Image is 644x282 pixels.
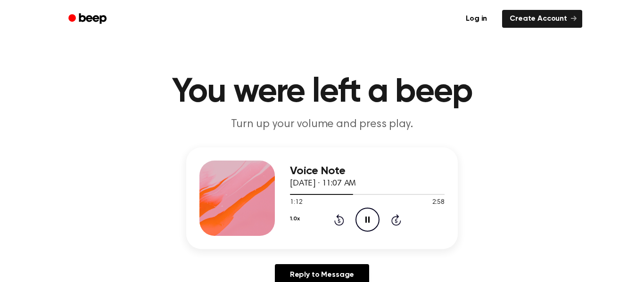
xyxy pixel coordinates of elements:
span: 2:58 [432,198,445,208]
a: Log in [456,8,496,30]
h3: Voice Note [290,165,445,177]
a: Beep [62,10,115,28]
button: 1.0x [290,211,299,227]
p: Turn up your volume and press play. [141,117,503,132]
span: 1:12 [290,198,302,208]
a: Create Account [502,10,582,28]
span: [DATE] · 11:07 AM [290,179,356,188]
h1: You were left a beep [81,75,563,109]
